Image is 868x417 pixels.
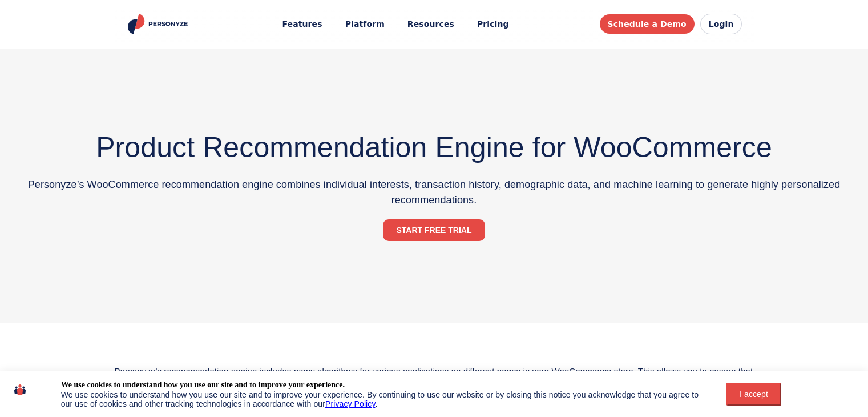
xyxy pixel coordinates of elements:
[383,219,486,241] a: START FREE TRIAL
[700,14,742,34] a: Login
[274,14,516,35] nav: Main menu
[600,14,695,34] a: Schedule a Demo
[115,365,754,416] p: Personyze’s recommendation engine includes many algorithms for various applications on different ...
[733,390,774,399] div: I accept
[126,14,192,34] img: Personyze
[337,14,393,35] a: Platform
[3,177,865,208] div: Personyze’s WooCommerce recommendation engine combines individual interests, transaction history,...
[126,14,192,34] a: Personyze home
[397,226,472,234] span: START FREE TRIAL
[325,399,376,408] a: Privacy Policy
[399,14,462,35] button: Resources
[469,14,517,35] a: Pricing
[61,380,345,390] div: We use cookies to understand how you use our site and to improve your experience.
[274,14,330,35] button: Features
[3,130,865,166] h2: Product Recommendation Engine for WooCommerce
[726,383,781,406] button: I accept
[115,6,754,43] header: Personyze site header
[61,390,701,408] div: We use cookies to understand how you use our site and to improve your experience. By continuing t...
[14,380,26,399] img: icon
